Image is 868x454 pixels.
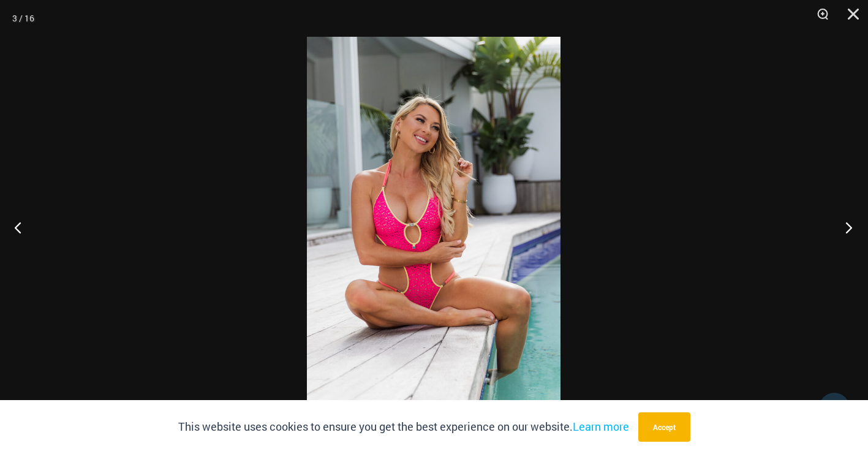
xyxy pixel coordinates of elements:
div: 3 / 16 [12,9,34,28]
a: Learn more [573,419,629,434]
p: This website uses cookies to ensure you get the best experience on our website. [178,418,629,436]
button: Accept [638,412,690,442]
img: Bubble Mesh Highlight Pink 819 One Piece 04 [307,37,560,417]
button: Next [822,197,868,258]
